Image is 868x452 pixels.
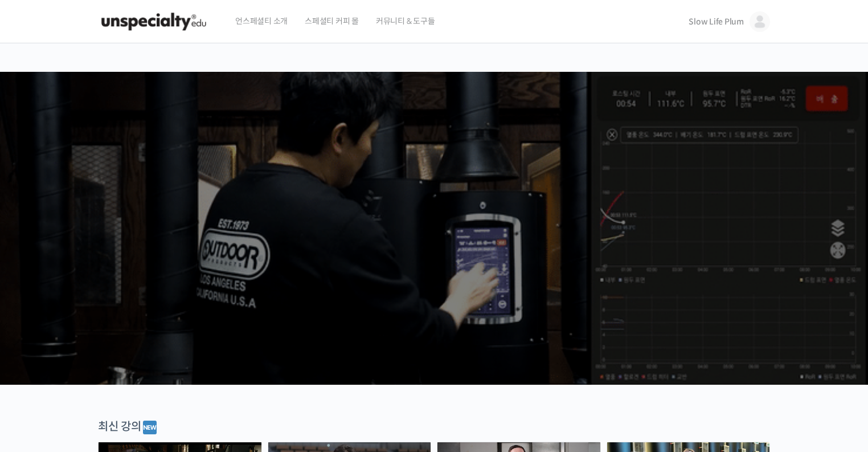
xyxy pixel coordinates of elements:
span: Slow Life Plum [689,17,744,27]
img: 🆕 [143,421,157,434]
div: 최신 강의 [98,419,770,436]
p: [PERSON_NAME]을 다하는 당신을 위해, 최고와 함께 만든 커피 클래스 [11,174,857,232]
p: 시간과 장소에 구애받지 않고, 검증된 커리큘럼으로 [11,237,857,253]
